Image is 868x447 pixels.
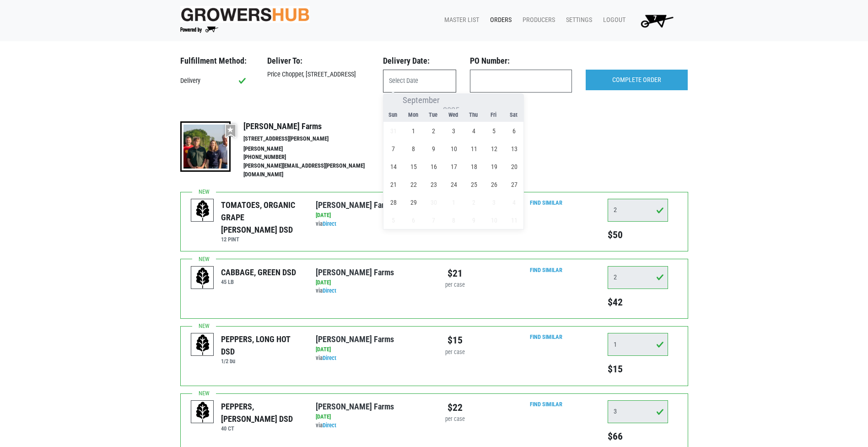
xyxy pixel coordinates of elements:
[384,175,402,193] span: September 21, 2025
[425,175,442,193] span: September 23, 2025
[530,401,562,408] a: Find Similar
[608,333,668,356] input: Qty
[243,145,384,153] li: [PERSON_NAME]
[404,158,422,175] span: September 15, 2025
[530,267,562,273] a: Find Similar
[485,193,503,211] span: October 3, 2025
[485,140,503,158] span: September 12, 2025
[470,56,572,66] h3: PO Number:
[465,193,483,211] span: October 2, 2025
[383,70,456,93] input: Select Date
[425,122,442,140] span: September 2, 2025
[505,211,523,229] span: October 11, 2025
[608,199,668,222] input: Qty
[445,193,463,211] span: October 1, 2025
[221,425,302,432] h6: 40 CT
[445,140,463,158] span: September 10, 2025
[316,345,427,354] div: [DATE]
[403,112,423,118] span: Mon
[425,193,442,211] span: September 30, 2025
[316,334,394,344] a: [PERSON_NAME] Farms
[180,56,253,66] h3: Fulfillment Method:
[384,211,402,229] span: October 5, 2025
[505,158,523,175] span: September 20, 2025
[445,175,463,193] span: September 24, 2025
[485,158,503,175] span: September 19, 2025
[608,363,668,375] h5: $15
[323,422,336,429] a: Direct
[383,56,456,66] h3: Delivery Date:
[464,112,484,118] span: Thu
[636,11,677,30] img: Cart
[221,236,302,243] h6: 12 PINT
[465,140,483,158] span: September 11, 2025
[485,211,503,229] span: October 10, 2025
[596,11,629,29] a: Logout
[530,199,562,206] a: Find Similar
[441,281,469,289] div: per case
[653,14,657,22] span: 7
[316,421,427,430] div: via
[485,122,503,140] span: September 5, 2025
[180,121,231,172] img: thumbnail-8a08f3346781c529aa742b86dead986c.jpg
[267,56,369,66] h3: Deliver To:
[608,266,668,289] input: Qty
[515,11,559,29] a: Producers
[383,112,403,118] span: Sun
[260,70,376,80] div: Price Chopper, [STREET_ADDRESS]
[608,229,668,241] h5: $50
[191,267,214,289] img: placeholder-variety-43d6402dacf2d531de610a020419775a.svg
[316,402,394,411] a: [PERSON_NAME] Farms
[505,122,523,140] span: September 6, 2025
[586,70,688,91] input: COMPLETE ORDER
[316,220,427,229] div: via
[423,112,443,118] span: Tue
[608,431,668,442] h5: $66
[180,27,218,33] img: Powered by Big Wheelbarrow
[221,199,302,236] div: TOMATOES, ORGANIC GRAPE [PERSON_NAME] DSD
[221,400,302,425] div: PEPPERS, [PERSON_NAME] DSD
[384,193,402,211] span: September 28, 2025
[316,211,427,220] div: [DATE]
[384,122,402,140] span: August 31, 2025
[504,112,524,118] span: Sat
[221,266,296,278] div: CABBAGE, GREEN DSD
[445,122,463,140] span: September 3, 2025
[425,158,442,175] span: September 16, 2025
[441,266,469,281] div: $21
[180,6,310,23] img: original-fc7597fdc6adbb9d0e2ae620e786d1a2.jpg
[437,11,483,29] a: Master List
[441,333,469,348] div: $15
[191,199,214,222] img: placeholder-variety-43d6402dacf2d531de610a020419775a.svg
[243,162,384,179] li: [PERSON_NAME][EMAIL_ADDRESS][PERSON_NAME][DOMAIN_NAME]
[384,158,402,175] span: September 14, 2025
[484,112,504,118] span: Fri
[485,175,503,193] span: September 26, 2025
[629,11,681,30] a: 7
[443,112,464,118] span: Wed
[221,333,302,358] div: PEPPERS, LONG HOT DSD
[323,287,336,294] a: Direct
[425,140,442,158] span: September 9, 2025
[323,220,336,227] a: Direct
[505,193,523,211] span: October 4, 2025
[465,158,483,175] span: September 18, 2025
[445,211,463,229] span: October 8, 2025
[505,140,523,158] span: September 13, 2025
[465,122,483,140] span: September 4, 2025
[465,211,483,229] span: October 9, 2025
[221,358,302,365] h6: 1/2 bu
[316,354,427,363] div: via
[316,278,427,287] div: [DATE]
[243,153,384,162] li: [PHONE_NUMBER]
[483,11,515,29] a: Orders
[404,175,422,193] span: September 22, 2025
[191,333,214,356] img: placeholder-variety-43d6402dacf2d531de610a020419775a.svg
[316,287,427,295] div: via
[221,278,296,285] h6: 45 LB
[323,354,336,361] a: Direct
[404,211,422,229] span: October 6, 2025
[243,121,384,131] h4: [PERSON_NAME] Farms
[404,122,422,140] span: September 1, 2025
[404,193,422,211] span: September 29, 2025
